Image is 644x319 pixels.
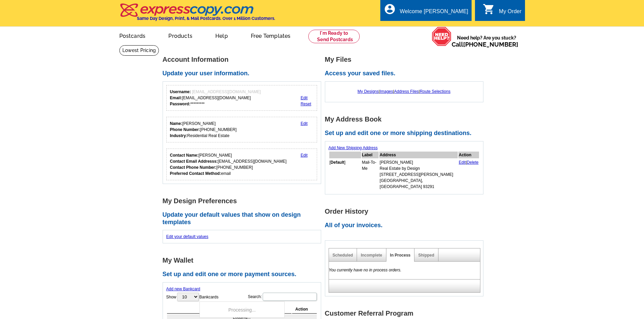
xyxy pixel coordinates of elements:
a: Edit [301,153,308,158]
a: Postcards [109,27,157,43]
div: [PERSON_NAME] [PHONE_NUMBER] Residential Real Estate [170,121,237,139]
strong: Phone Number: [170,127,200,132]
h4: Same Day Design, Print, & Mail Postcards. Over 1 Million Customers. [137,16,275,21]
a: Route Selections [420,89,451,94]
h1: My Files [325,56,487,63]
h1: My Design Preferences [163,197,325,205]
td: [PERSON_NAME] Real Estate by Design [STREET_ADDRESS][PERSON_NAME] [GEOGRAPHIC_DATA], [GEOGRAPHIC_... [379,159,458,190]
h1: Account Information [163,56,325,63]
strong: Password: [170,102,191,106]
a: Add new Bankcard [166,287,200,291]
em: You currently have no in process orders. [329,268,402,272]
i: account_circle [384,3,396,15]
strong: Contact Name: [170,153,199,158]
a: Add New Shipping Address [329,145,378,150]
a: [PHONE_NUMBER] [463,41,518,48]
img: help [432,27,452,46]
span: Call [452,41,518,48]
label: Show Bankcards [166,292,219,302]
a: In Process [390,253,411,258]
div: | | | [329,85,480,98]
h2: Set up and edit one or more shipping destinations. [325,130,487,137]
span: [EMAIL_ADDRESS][DOMAIN_NAME] [192,89,261,94]
a: Scheduled [333,253,353,258]
a: Images [380,89,393,94]
a: Edit [459,160,466,165]
strong: Contact Phone Number: [170,165,216,170]
a: My Designs [358,89,379,94]
a: Edit [301,121,308,126]
td: Mail-To-Me [362,159,379,190]
span: Need help? Are you stuck? [452,34,522,48]
div: Who should we contact regarding order issues? [166,149,317,180]
th: Address [379,152,458,158]
a: Address Files [394,89,419,94]
input: Search: [263,293,317,301]
select: ShowBankcards [177,293,199,301]
div: Processing... [199,301,285,318]
th: Action [292,305,317,314]
a: Help [205,27,239,43]
a: Products [158,27,203,43]
div: Welcome [PERSON_NAME] [400,8,468,18]
td: [ ] [329,159,361,190]
strong: Industry: [170,133,187,138]
a: Incomplete [361,253,382,258]
h2: All of your invoices. [325,222,487,229]
strong: Contact Email Addresss: [170,159,218,164]
strong: Email: [170,96,182,100]
h1: My Wallet [163,257,325,264]
a: Delete [467,160,479,165]
a: Edit your default values [166,234,209,239]
a: Edit [301,96,308,100]
th: Action [458,152,479,158]
a: Free Templates [240,27,302,43]
th: Label [362,152,379,158]
h2: Access your saved files. [325,70,487,77]
a: Same Day Design, Print, & Mail Postcards. Over 1 Million Customers. [119,8,275,21]
a: shopping_cart My Order [483,7,522,16]
div: Your login information. [166,85,317,111]
h2: Update your user information. [163,70,325,77]
h1: Customer Referral Program [325,310,487,317]
a: Shipped [418,253,434,258]
i: shopping_cart [483,3,495,15]
b: Default [331,160,344,165]
strong: Preferred Contact Method: [170,171,221,176]
strong: Username: [170,89,191,94]
td: | [458,159,479,190]
label: Search: [248,292,317,301]
div: [PERSON_NAME] [EMAIL_ADDRESS][DOMAIN_NAME] [PHONE_NUMBER] email [170,152,287,177]
strong: Name: [170,121,183,126]
a: Reset [301,102,311,106]
h1: My Address Book [325,116,487,123]
div: My Order [499,8,522,18]
div: Your personal details. [166,117,317,142]
h1: Order History [325,208,487,215]
h2: Update your default values that show on design templates [163,211,325,226]
h2: Set up and edit one or more payment sources. [163,271,325,278]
